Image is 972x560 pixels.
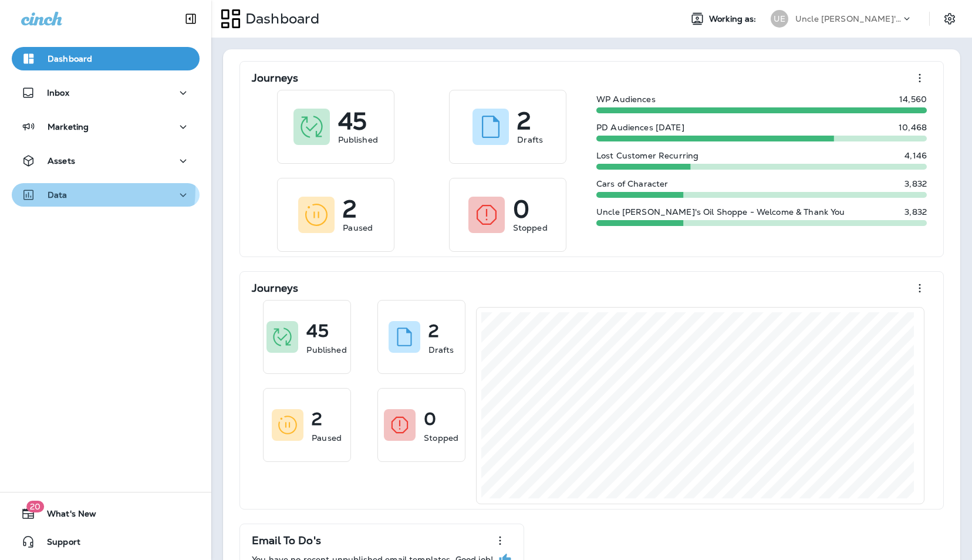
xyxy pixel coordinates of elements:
[596,95,656,104] p: WP Audiences
[48,190,67,200] p: Data
[513,222,548,234] p: Stopped
[709,14,759,24] span: Working as:
[35,537,80,551] span: Support
[905,207,927,217] p: 3,832
[905,151,927,160] p: 4,146
[596,179,668,188] p: Cars of Character
[12,47,200,70] button: Dashboard
[428,344,454,356] p: Drafts
[241,10,319,28] p: Dashboard
[795,14,901,23] p: Uncle [PERSON_NAME]'s Oil Shoppe
[939,8,960,29] button: Settings
[338,134,378,146] p: Published
[517,115,531,127] p: 2
[12,530,200,554] button: Support
[424,432,458,444] p: Stopped
[343,203,356,215] p: 2
[899,95,927,104] p: 14,560
[899,123,927,132] p: 10,468
[12,502,200,525] button: 20What's New
[48,54,92,63] p: Dashboard
[517,134,543,146] p: Drafts
[252,72,298,84] p: Journeys
[338,115,367,127] p: 45
[12,183,200,207] button: Data
[424,413,436,425] p: 0
[905,179,927,188] p: 3,832
[48,122,89,131] p: Marketing
[252,535,321,546] p: Email To Do's
[252,282,298,294] p: Journeys
[596,207,845,217] p: Uncle [PERSON_NAME]'s Oil Shoppe - Welcome & Thank You
[306,325,328,337] p: 45
[47,88,69,97] p: Inbox
[428,325,439,337] p: 2
[312,413,322,425] p: 2
[174,7,207,31] button: Collapse Sidebar
[513,203,529,215] p: 0
[12,81,200,104] button: Inbox
[343,222,373,234] p: Paused
[312,432,342,444] p: Paused
[12,149,200,173] button: Assets
[48,156,75,166] p: Assets
[771,10,788,28] div: UE
[596,123,684,132] p: PD Audiences [DATE]
[12,115,200,139] button: Marketing
[306,344,346,356] p: Published
[26,501,44,512] span: 20
[35,509,96,523] span: What's New
[596,151,698,160] p: Lost Customer Recurring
